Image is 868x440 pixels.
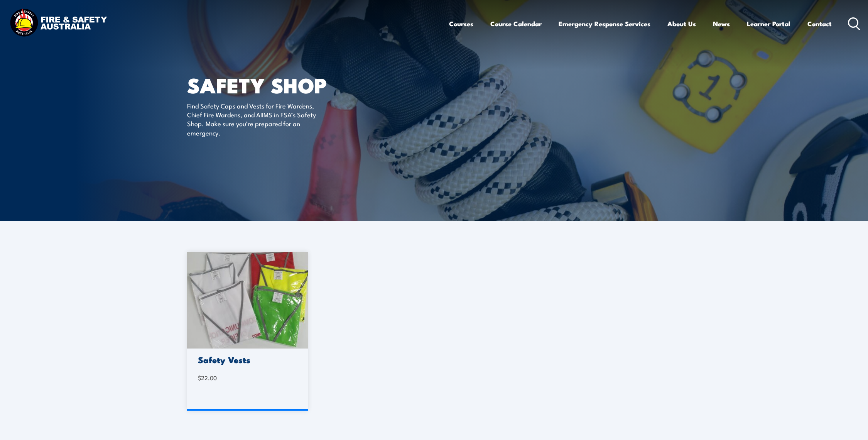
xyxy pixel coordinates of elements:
a: About Us [667,14,696,34]
a: Emergency Response Services [559,14,650,34]
a: Contact [807,14,832,34]
a: News [713,14,730,34]
h3: Safety Vests [198,355,295,364]
img: 20230220_093531-scaled-1.jpg [187,252,308,349]
h1: SAFETY SHOP [187,76,378,94]
a: Learner Portal [747,14,790,34]
p: Find Safety Caps and Vests for Fire Wardens, Chief Fire Wardens, and AIIMS in FSA’s Safety Shop. ... [187,101,328,137]
span: $ [198,374,201,382]
a: Course Calendar [490,14,542,34]
a: Courses [449,14,473,34]
bdi: 22.00 [198,374,217,382]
